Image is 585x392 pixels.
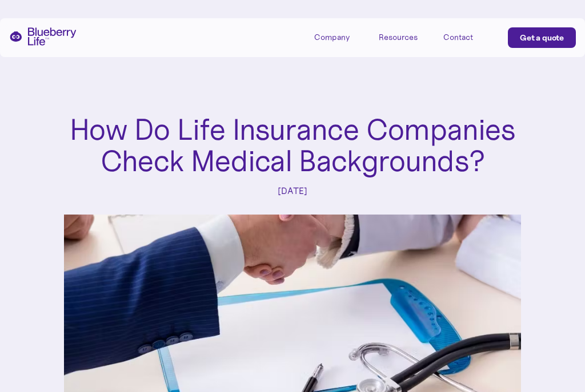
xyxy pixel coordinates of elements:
[379,33,418,42] div: Resources
[520,32,564,43] div: Get a quote
[314,33,350,42] div: Company
[314,27,366,46] div: Company
[443,27,495,46] a: Contact
[64,114,521,176] h1: How Do Life Insurance Companies Check Medical Backgrounds?
[443,33,473,42] div: Contact
[508,27,576,48] a: Get a quote
[9,27,77,46] a: home
[278,185,307,196] div: [DATE]
[379,27,430,46] div: Resources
